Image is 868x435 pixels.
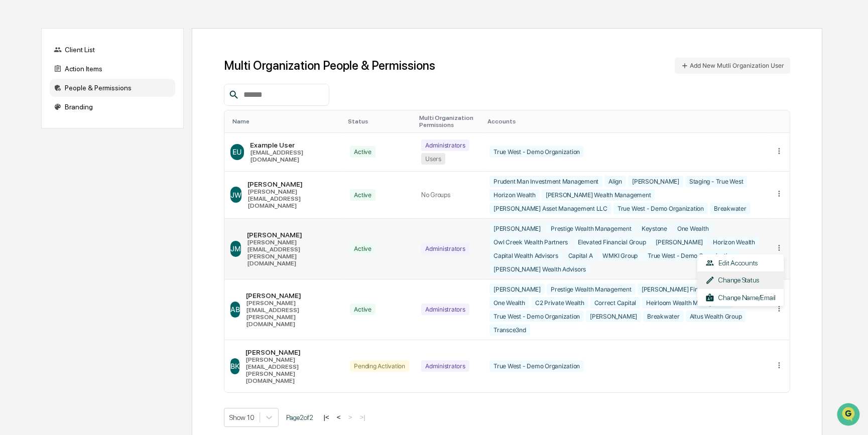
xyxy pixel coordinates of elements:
[6,122,69,140] a: 🖐️Preclearance
[489,236,572,248] div: Owl Creek Wealth Partners
[638,283,737,295] div: [PERSON_NAME] Financial Group
[286,413,313,421] span: Page 2 of 2
[421,360,469,372] div: Administrators
[644,250,738,261] div: True West - Demo Organization
[345,413,355,421] button: >
[357,413,368,421] button: >|
[224,58,435,73] h1: Multi Organization People & Permissions
[531,297,588,309] div: C2 Private Wealth
[230,305,240,314] span: AB
[6,141,67,160] a: 🔎Data Lookup
[350,146,376,158] div: Active
[564,250,597,261] div: Capital A
[20,146,63,156] span: Data Lookup
[777,118,786,125] div: Toggle SortBy
[686,311,746,322] div: Altus Wealth Group
[348,118,411,125] div: Toggle SortBy
[705,275,776,285] div: Change Status
[643,311,684,322] div: Breakwater
[321,413,332,421] button: |<
[586,311,641,322] div: [PERSON_NAME]
[673,223,713,234] div: One Wealth
[230,191,241,199] span: JW
[590,297,640,309] div: Correct Capital
[232,118,340,125] div: Toggle SortBy
[489,203,611,214] div: [PERSON_NAME] Asset Management LLC
[489,263,590,275] div: [PERSON_NAME] Wealth Advisors
[547,223,636,234] div: Prestige Wealth Management
[685,176,747,187] div: Staging - True West
[547,283,636,295] div: Prestige Wealth Management
[489,311,584,322] div: True West - Demo Organization
[232,148,241,156] span: EU
[50,60,175,78] div: Action Items
[489,189,540,201] div: Horizon Wealth
[246,300,338,328] div: [PERSON_NAME][EMAIL_ADDRESS][PERSON_NAME][DOMAIN_NAME]
[599,250,642,261] div: WMKI Group
[489,297,529,309] div: One Wealth
[69,122,129,140] a: 🗄️Attestations
[421,139,469,151] div: Administrators
[421,304,469,315] div: Administrators
[50,98,175,116] div: Branding
[250,149,338,163] div: [EMAIL_ADDRESS][DOMAIN_NAME]
[20,126,65,136] span: Preclearance
[247,180,338,188] div: [PERSON_NAME]
[50,79,175,97] div: People & Permissions
[245,356,338,384] div: [PERSON_NAME][EMAIL_ADDRESS][PERSON_NAME][DOMAIN_NAME]
[171,80,183,92] button: Start new chat
[247,239,338,267] div: [PERSON_NAME][EMAIL_ADDRESS][PERSON_NAME][DOMAIN_NAME]
[574,236,650,248] div: Elevated Financial Group
[350,243,376,254] div: Active
[10,77,28,95] img: 1746055101610-c473b297-6a78-478c-a979-82029cc54cd1
[100,170,121,178] span: Pylon
[71,170,121,178] a: Powered byPylon
[613,203,708,214] div: True West - Demo Organization
[26,46,166,56] input: Clear
[709,236,759,248] div: Horizon Wealth
[489,324,530,336] div: Transce3nd
[245,348,338,356] div: [PERSON_NAME]
[83,126,125,136] span: Attestations
[705,293,776,303] div: Change Name/Email
[246,292,338,300] div: [PERSON_NAME]
[230,362,239,370] span: BK
[247,231,338,239] div: [PERSON_NAME]
[350,360,409,372] div: Pending Activation
[489,223,545,234] div: [PERSON_NAME]
[487,118,764,125] div: Toggle SortBy
[10,127,18,135] div: 🖐️
[604,176,626,187] div: Align
[542,189,655,201] div: [PERSON_NAME] Wealth Management
[638,223,671,234] div: Keystone
[642,297,733,309] div: Heirloom Wealth Management
[334,413,344,421] button: <
[250,141,338,149] div: Example User
[836,402,863,429] iframe: Open customer support
[489,146,584,158] div: True West - Demo Organization
[350,189,376,201] div: Active
[10,21,183,37] p: How can we help?
[34,77,165,87] div: Start new chat
[50,41,175,59] div: Client List
[710,203,751,214] div: Breakwater
[419,114,479,128] div: Toggle SortBy
[705,258,776,268] div: Edit Accounts
[10,147,18,155] div: 🔎
[247,188,338,209] div: [PERSON_NAME][EMAIL_ADDRESS][DOMAIN_NAME]
[230,244,241,253] span: JM
[421,243,469,254] div: Administrators
[415,172,483,219] td: No Groups
[628,176,683,187] div: [PERSON_NAME]
[34,87,127,95] div: We're available if you need us!
[73,127,81,135] div: 🗄️
[489,250,562,261] div: Capital Wealth Advisors
[489,176,602,187] div: Prudent Man Investment Management
[652,236,707,248] div: [PERSON_NAME]
[489,283,545,295] div: [PERSON_NAME]
[489,360,584,372] div: True West - Demo Organization
[350,304,376,315] div: Active
[675,58,790,74] button: Add New Mutli Organization User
